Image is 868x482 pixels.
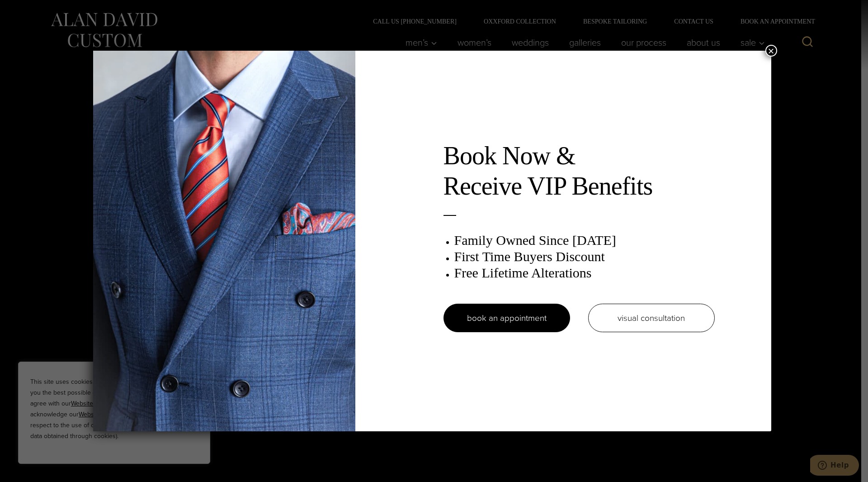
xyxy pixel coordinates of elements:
h3: Family Owned Since [DATE] [454,232,715,248]
h3: Free Lifetime Alterations [454,265,715,281]
h3: First Time Buyers Discount [454,248,715,265]
button: Close [765,45,777,57]
a: book an appointment [443,304,570,332]
a: visual consultation [588,304,715,332]
span: Help [20,6,39,14]
h2: Book Now & Receive VIP Benefits [443,141,715,201]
